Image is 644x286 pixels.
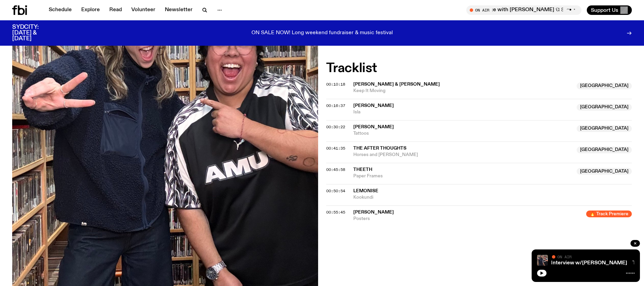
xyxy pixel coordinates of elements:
[326,82,345,87] span: 00:10:18
[353,130,573,137] span: Tattoos
[353,125,394,129] span: [PERSON_NAME]
[353,82,440,87] span: [PERSON_NAME] & [PERSON_NAME]
[353,210,394,215] span: [PERSON_NAME]
[353,216,582,222] span: Posters
[353,146,406,151] span: The After Thoughts
[577,83,632,89] span: [GEOGRAPHIC_DATA]
[429,260,627,266] a: The Bridge with [PERSON_NAME] ପ꒰ ˶• ༝ •˶꒱ଓ Interview w/[PERSON_NAME]
[353,103,394,108] span: [PERSON_NAME]
[557,255,572,259] span: On Air
[577,168,632,175] span: [GEOGRAPHIC_DATA]
[161,5,197,15] a: Newsletter
[577,147,632,153] span: [GEOGRAPHIC_DATA]
[326,167,345,172] span: 00:45:58
[353,88,573,94] span: Keep It Moving
[326,146,345,151] span: 00:41:35
[577,104,632,111] span: [GEOGRAPHIC_DATA]
[251,30,393,36] p: ON SALE NOW! Long weekend fundraiser & music festival
[587,5,632,15] button: Support Us
[105,5,126,15] a: Read
[591,7,618,13] span: Support Us
[326,124,345,130] span: 00:30:22
[353,167,372,172] span: Theeth
[12,24,55,42] h3: SYDCITY: [DATE] & [DATE]
[466,5,581,15] button: On AirThe Bridge with [PERSON_NAME] ପ꒰ ˶• ༝ •˶꒱ଓ Interview w/[PERSON_NAME]
[45,5,76,15] a: Schedule
[326,103,345,108] span: 00:16:37
[326,62,632,74] h2: Tracklist
[353,173,573,179] span: Paper Frames
[326,210,345,215] span: 00:55:45
[577,125,632,132] span: [GEOGRAPHIC_DATA]
[127,5,159,15] a: Volunteer
[353,152,573,158] span: Horses and [PERSON_NAME]
[353,109,573,115] span: Isla
[353,194,632,201] span: Kookundi
[326,188,345,194] span: 00:50:54
[353,189,378,193] span: Lemonise
[586,211,632,217] span: 🔥 Track Premiere
[77,5,104,15] a: Explore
